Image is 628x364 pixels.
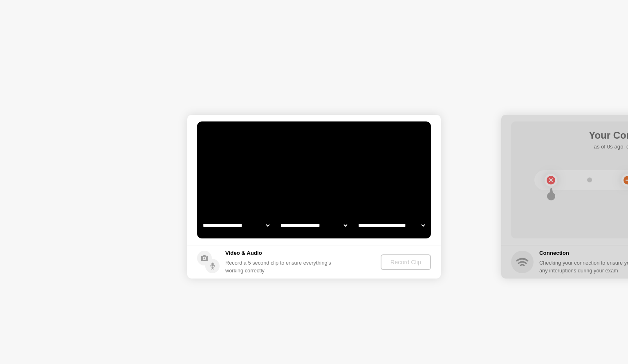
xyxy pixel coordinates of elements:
[201,217,271,234] select: Available cameras
[225,249,334,257] h5: Video & Audio
[384,259,428,265] div: Record Clip
[357,217,426,234] select: Available microphones
[381,254,431,270] button: Record Clip
[279,217,349,234] select: Available speakers
[225,259,334,274] div: Record a 5 second clip to ensure everything’s working correctly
